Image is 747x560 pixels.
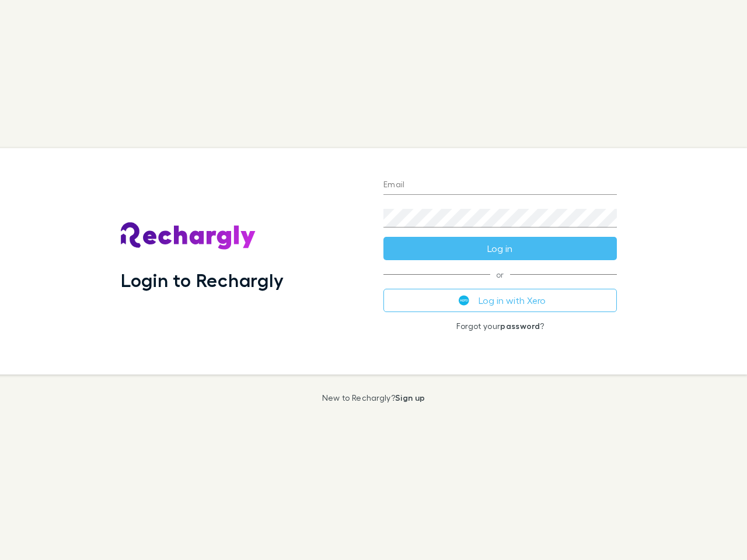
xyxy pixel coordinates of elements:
h1: Login to Rechargly [121,269,284,291]
button: Log in with Xero [383,289,617,312]
a: password [500,321,540,331]
img: Xero's logo [459,295,469,306]
p: New to Rechargly? [322,393,425,402]
img: Rechargly's Logo [121,222,256,250]
button: Log in [383,237,617,260]
span: or [383,274,617,275]
a: Sign up [395,393,425,402]
p: Forgot your ? [383,321,617,331]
